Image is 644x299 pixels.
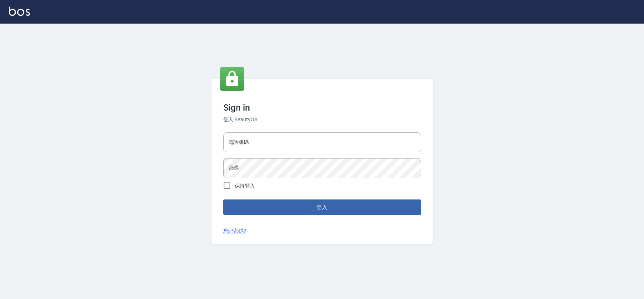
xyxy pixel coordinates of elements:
a: 忘記密碼? [223,227,247,235]
span: 保持登入 [235,182,255,190]
img: Logo [9,7,30,16]
h6: 登入 BeautyOS [223,116,421,124]
h3: Sign in [223,102,421,113]
button: 登入 [223,199,421,215]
